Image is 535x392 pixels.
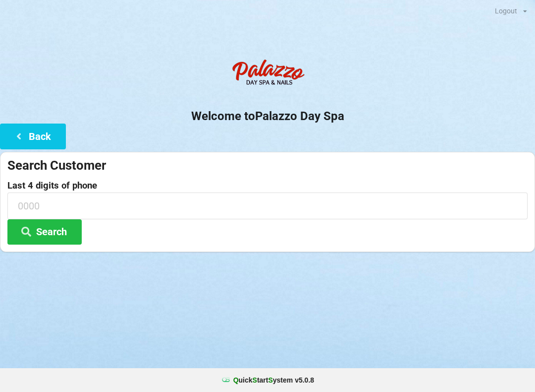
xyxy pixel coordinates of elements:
img: favicon.ico [221,375,231,385]
b: uick tart ystem v 5.0.8 [233,375,314,385]
label: Last 4 digits of phone [7,181,528,191]
span: S [253,376,257,384]
div: Logout [495,7,517,14]
img: PalazzoDaySpaNails-Logo.png [228,54,307,94]
div: Search Customer [7,157,528,174]
button: Search [7,219,82,245]
span: S [268,376,272,384]
span: Q [233,376,239,384]
input: 0000 [7,193,528,219]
